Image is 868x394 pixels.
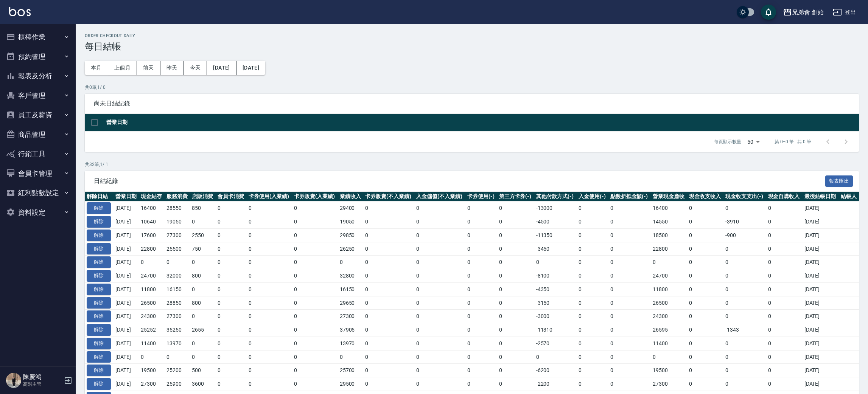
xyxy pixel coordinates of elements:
[577,269,608,283] td: 0
[577,282,608,296] td: 0
[94,177,825,185] span: 日結紀錄
[247,202,292,215] td: 0
[803,242,839,256] td: [DATE]
[139,269,164,283] td: 24700
[651,337,687,350] td: 11400
[139,323,164,337] td: 25252
[165,296,190,310] td: 28850
[216,323,247,337] td: 0
[687,337,723,350] td: 0
[714,138,741,145] p: 每頁顯示數量
[363,269,414,283] td: 0
[85,61,108,75] button: 本月
[190,269,215,283] td: 800
[3,203,73,222] button: 資料設定
[6,373,21,388] img: Person
[534,215,577,229] td: -4500
[723,215,766,229] td: -3910
[114,242,139,256] td: [DATE]
[87,378,111,390] button: 解除
[414,310,465,323] td: 0
[216,350,247,364] td: 0
[216,242,247,256] td: 0
[292,310,338,323] td: 0
[139,215,164,229] td: 10640
[292,192,338,202] th: 卡券販賣(入業績)
[87,338,111,349] button: 解除
[247,192,292,202] th: 卡券使用(入業績)
[766,215,803,229] td: 0
[87,270,111,282] button: 解除
[497,269,534,283] td: 0
[139,350,164,364] td: 0
[190,215,215,229] td: 0
[651,242,687,256] td: 22800
[139,192,164,202] th: 現金結存
[792,8,824,17] div: 兄弟會 創始
[87,310,111,322] button: 解除
[87,202,111,214] button: 解除
[497,202,534,215] td: 0
[139,337,164,350] td: 11400
[766,269,803,283] td: 0
[839,192,859,202] th: 結帳人
[165,202,190,215] td: 28550
[803,215,839,229] td: [DATE]
[165,350,190,364] td: 0
[165,256,190,269] td: 0
[165,242,190,256] td: 25500
[651,192,687,202] th: 營業現金應收
[414,323,465,337] td: 0
[292,202,338,215] td: 0
[190,228,215,242] td: 2550
[803,282,839,296] td: [DATE]
[465,242,497,256] td: 0
[803,310,839,323] td: [DATE]
[216,337,247,350] td: 0
[207,61,236,75] button: [DATE]
[803,337,839,350] td: [DATE]
[3,144,73,164] button: 行銷工具
[247,228,292,242] td: 0
[465,192,497,202] th: 卡券使用(-)
[292,256,338,269] td: 0
[9,7,31,16] img: Logo
[608,256,651,269] td: 0
[87,284,111,295] button: 解除
[363,256,414,269] td: 0
[87,256,111,268] button: 解除
[608,242,651,256] td: 0
[608,202,651,215] td: 0
[3,66,73,86] button: 報表及分析
[236,61,265,75] button: [DATE]
[497,310,534,323] td: 0
[803,269,839,283] td: [DATE]
[85,192,114,202] th: 解除日結
[825,175,853,187] button: 報表匯出
[190,192,215,202] th: 店販消費
[3,125,73,144] button: 商品管理
[114,310,139,323] td: [DATE]
[363,228,414,242] td: 0
[608,282,651,296] td: 0
[723,192,766,202] th: 現金收支支出(-)
[775,138,811,145] p: 第 0–0 筆 共 0 筆
[338,269,363,283] td: 32800
[534,192,577,202] th: 其他付款方式(-)
[497,282,534,296] td: 0
[651,296,687,310] td: 26500
[247,215,292,229] td: 0
[247,269,292,283] td: 0
[651,202,687,215] td: 16400
[292,269,338,283] td: 0
[577,215,608,229] td: 0
[497,296,534,310] td: 0
[497,256,534,269] td: 0
[723,256,766,269] td: 0
[687,310,723,323] td: 0
[651,228,687,242] td: 18500
[534,296,577,310] td: -3150
[651,282,687,296] td: 11800
[216,215,247,229] td: 0
[761,5,776,20] button: save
